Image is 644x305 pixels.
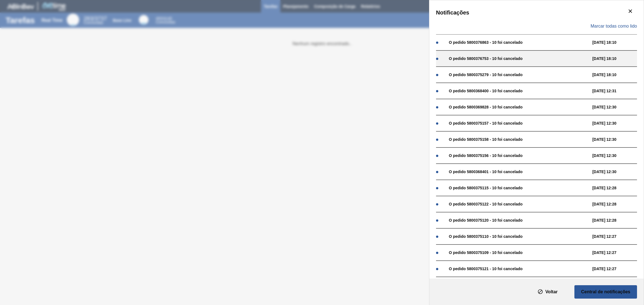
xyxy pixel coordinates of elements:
[449,234,589,239] div: O pedido 5800375110 - 10 foi cancelado
[449,170,589,174] div: O pedido 5800368401 - 10 foi cancelado
[449,218,589,222] div: O pedido 5800375120 - 10 foi cancelado
[449,40,589,45] div: O pedido 5800376863 - 10 foi cancelado
[449,56,589,61] div: O pedido 5800376753 - 10 foi cancelado
[592,250,643,255] span: [DATE] 12:27
[449,121,589,125] div: O pedido 5800375157 - 10 foi cancelado
[592,186,643,190] span: [DATE] 12:28
[592,105,643,109] span: [DATE] 12:30
[592,170,643,174] span: [DATE] 12:30
[592,40,643,45] span: [DATE] 18:10
[592,153,643,158] span: [DATE] 12:30
[449,72,589,77] div: O pedido 5800375279 - 10 foi cancelado
[449,202,589,206] div: O pedido 5800375122 - 10 foi cancelado
[449,89,589,93] div: O pedido 5800368400 - 10 foi cancelado
[592,202,643,206] span: [DATE] 12:28
[592,72,643,77] span: [DATE] 18:10
[449,137,589,142] div: O pedido 5800375158 - 10 foi cancelado
[592,137,643,142] span: [DATE] 12:30
[592,234,643,239] span: [DATE] 12:27
[449,250,589,255] div: O pedido 5800375109 - 10 foi cancelado
[449,105,589,109] div: O pedido 5800369828 - 10 foi cancelado
[592,89,643,93] span: [DATE] 12:31
[592,121,643,125] span: [DATE] 12:30
[449,153,589,158] div: O pedido 5800375156 - 10 foi cancelado
[592,218,643,222] span: [DATE] 12:28
[592,56,643,61] span: [DATE] 18:10
[592,267,643,271] span: [DATE] 12:27
[449,267,589,271] div: O pedido 5800375121 - 10 foi cancelado
[449,186,589,190] div: O pedido 5800375115 - 10 foi cancelado
[591,24,637,29] span: Marcar todas como lido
